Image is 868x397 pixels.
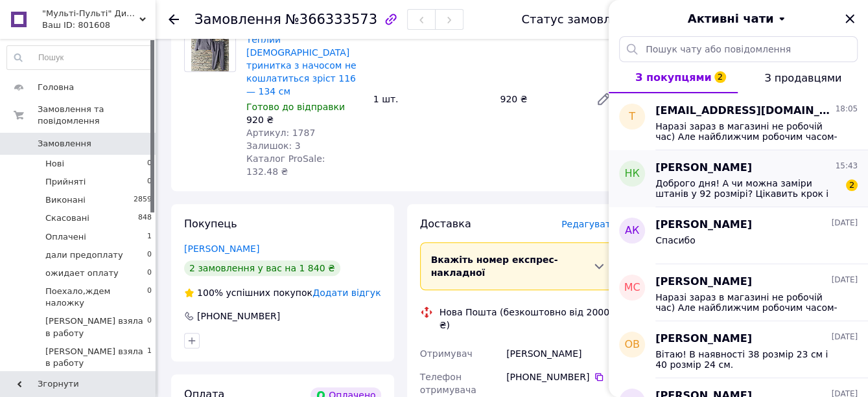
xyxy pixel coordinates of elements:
[420,218,471,230] span: Доставка
[655,332,752,346] span: [PERSON_NAME]
[42,8,139,19] span: "Мульті-Пульті" Дитячий одяг, взуття, іграшки!+Товари для домашніх улюбленців
[45,267,119,279] span: ожидает оплату
[42,19,156,31] div: Ваш ID: 801608
[246,128,315,138] span: Артикул: 1787
[45,249,123,261] span: дали предоплату
[619,36,858,62] input: Пошук чату або повідомлення
[609,150,868,207] button: НК[PERSON_NAME]15:43Доброго дня! А чи можна заміри штанів у 92 розмірі? Цікавить крок і довжина2
[45,231,86,243] span: Оплачені
[147,315,152,339] span: 0
[655,218,752,233] span: [PERSON_NAME]
[38,138,91,150] span: Замовлення
[738,62,868,93] button: З продавцями
[609,207,868,264] button: АК[PERSON_NAME][DATE]Спасибо
[436,306,620,332] div: Нова Пошта (безкоштовно від 2000 ₴)
[147,267,152,279] span: 0
[38,82,74,93] span: Головна
[147,176,152,188] span: 0
[521,13,640,26] div: Статус замовлення
[624,166,639,181] span: НК
[45,158,64,170] span: Нові
[635,71,712,84] span: З покупцями
[495,90,585,108] div: 920 ₴
[831,332,858,343] span: [DATE]
[655,235,696,245] span: Спасибо
[625,223,639,238] span: АК
[420,348,473,359] span: Отримувач
[194,12,281,27] span: Замовлення
[246,153,325,177] span: Каталог ProSale: 132.48 ₴
[591,86,616,112] a: Редагувати
[184,286,312,299] div: успішних покупок
[645,10,832,27] button: Активні чати
[629,109,635,124] span: t
[831,218,858,229] span: [DATE]
[45,176,86,188] span: Прийняті
[147,231,152,243] span: 1
[561,219,616,229] span: Редагувати
[312,288,381,298] span: Додати відгук
[609,93,868,150] button: t[EMAIL_ADDRESS][DOMAIN_NAME]18:05Наразі зараз в магазині не робочій час) Але найближчим робочим ...
[368,90,495,108] div: 1 шт.
[655,161,752,176] span: [PERSON_NAME]
[45,194,86,206] span: Виконані
[655,292,839,313] span: Наразі зараз в магазині не робочій час) Але найближчим робочим часом- ми обов'язково обробимо Ваш...
[835,104,858,115] span: 18:05
[506,370,616,383] div: [PHONE_NUMBER]
[138,212,152,224] span: 848
[196,310,281,323] div: [PHONE_NUMBER]
[504,342,619,365] div: [PERSON_NAME]
[246,141,301,151] span: Залишок: 3
[147,158,152,170] span: 0
[842,11,858,27] button: Закрити
[714,71,726,83] span: 2
[38,104,156,127] span: Замовлення та повідомлення
[655,349,839,370] span: Вітаю! В наявності 38 розмір 23 см і 40 розмір 24 см.
[169,13,179,26] div: Повернутися назад
[197,288,223,298] span: 100%
[655,275,752,289] span: [PERSON_NAME]
[846,179,858,191] span: 2
[45,315,147,339] span: [PERSON_NAME] взяла в работу
[246,113,363,126] div: 920 ₴
[184,260,340,276] div: 2 замовлення у вас на 1 840 ₴
[687,10,773,27] span: Активні чати
[184,218,237,230] span: Покупець
[431,255,558,278] span: Вкажіть номер експрес-накладної
[285,12,377,27] span: №366333573
[609,264,868,321] button: МС[PERSON_NAME][DATE]Наразі зараз в магазині не робочій час) Але найближчим робочим часом- ми обо...
[147,249,152,261] span: 0
[835,161,858,172] span: 15:43
[45,286,147,309] span: Поехало,ждем наложку
[7,46,152,69] input: Пошук
[609,62,738,93] button: З покупцями2
[134,194,152,206] span: 2859
[655,178,839,199] span: Доброго дня! А чи можна заміри штанів у 92 розмірі? Цікавить крок і довжина
[184,244,259,254] a: [PERSON_NAME]
[609,321,868,378] button: ОВ[PERSON_NAME][DATE]Вітаю! В наявності 38 розмір 23 см і 40 розмір 24 см.
[45,212,89,224] span: Скасовані
[246,21,357,96] a: Дитячий костюм теплий [DEMOGRAPHIC_DATA] тринитка з начосом не кошлатиться зріст 116 — 134 см
[655,104,832,119] span: [EMAIL_ADDRESS][DOMAIN_NAME]
[831,275,858,286] span: [DATE]
[655,121,839,142] span: Наразі зараз в магазині не робочій час) Але найближчим робочим часом- ми обов'язково обробимо Ваш...
[624,337,640,352] span: ОВ
[624,280,640,295] span: МС
[246,102,345,112] span: Готово до відправки
[147,286,152,309] span: 0
[420,372,476,395] span: Телефон отримувача
[45,346,147,369] span: [PERSON_NAME] взяла в работу
[147,346,152,369] span: 1
[764,72,841,84] span: З продавцями
[191,21,229,71] img: Дитячий костюм теплий турецький тринитка з начосом не кошлатиться зріст 116 — 134 см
